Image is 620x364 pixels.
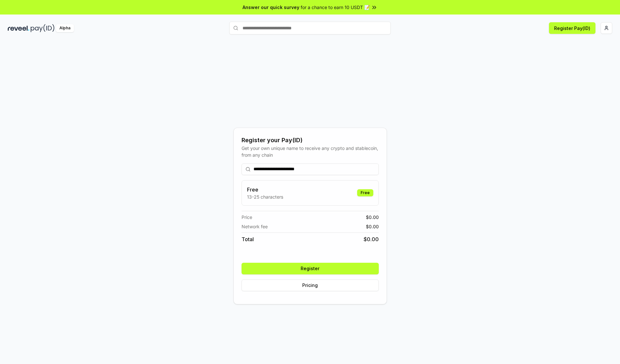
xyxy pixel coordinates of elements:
[301,4,370,11] span: for a chance to earn 10 USDT 📝
[8,24,29,32] img: reveel_dark
[56,24,74,32] div: Alpha
[242,235,254,243] span: Total
[247,186,283,193] h3: Free
[242,214,252,221] span: Price
[366,223,379,230] span: $ 0.00
[31,24,55,32] img: pay_id
[247,193,283,200] p: 13-25 characters
[242,223,268,230] span: Network fee
[242,136,379,145] div: Register your Pay(ID)
[366,214,379,221] span: $ 0.00
[242,145,379,158] div: Get your own unique name to receive any crypto and stablecoin, from any chain
[242,263,379,274] button: Register
[364,235,379,243] span: $ 0.00
[243,4,299,11] span: Answer our quick survey
[242,280,379,291] button: Pricing
[549,22,595,34] button: Register Pay(ID)
[357,189,373,196] div: Free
